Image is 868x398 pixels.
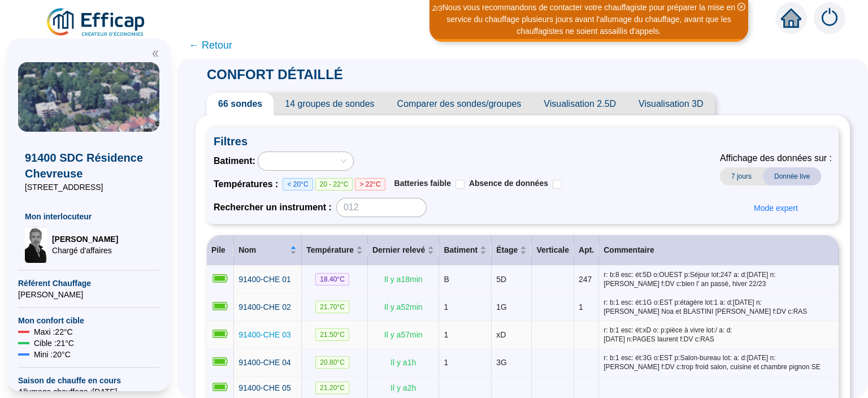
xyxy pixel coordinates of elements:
[394,179,451,188] span: Batteries faible
[151,50,159,58] span: double-left
[34,326,73,338] span: Maxi : 22 °C
[720,152,832,165] span: Affichage des données sur :
[574,235,599,266] th: Apt.
[238,244,288,256] span: Nom
[238,382,291,394] a: 91400-CHE 05
[532,235,574,266] th: Verticale
[431,2,747,37] div: Nous vous recommandons de contacter votre chauffagiste pour préparer la mise en service du chauff...
[368,235,439,266] th: Dernier relevé
[439,235,492,266] th: Batiment
[390,383,416,392] span: Il y a 2 h
[336,198,427,217] input: 012
[720,167,763,185] span: 7 jours
[18,375,159,386] span: Saison de chauffe en cours
[604,270,834,288] span: r: b:8 esc: ét:5D o:OUEST p:Séjour lot:247 a: d:[DATE] n:[PERSON_NAME] f:DV c:bien l' an passé, h...
[18,386,159,397] span: Allumage chauffage : [DATE]
[432,4,442,12] i: 2 / 3
[34,349,71,360] span: Mini : 20 °C
[238,330,291,339] span: 91400-CHE 03
[469,179,548,188] span: Absence de données
[238,357,291,369] a: 91400-CHE 04
[579,302,583,312] span: 1
[234,235,302,266] th: Nom
[214,201,332,214] span: Rechercher un instrument :
[390,358,416,367] span: Il y a 1 h
[599,235,839,266] th: Commentaire
[238,302,291,312] span: 91400-CHE 02
[781,8,801,28] span: home
[496,330,506,339] span: xD
[274,93,385,115] span: 14 groupes de sondes
[604,326,834,344] span: r: b:1 esc: ét:xD o: p:pièce à vivre lot:/ a: d:[DATE] n:PAGES laurent f:DV c:RAS
[496,358,507,367] span: 3G
[34,338,74,349] span: Cible : 21 °C
[238,329,291,341] a: 91400-CHE 03
[45,7,147,38] img: efficap energie logo
[238,274,291,285] a: 91400-CHE 01
[754,202,798,214] span: Mode expert
[18,289,159,300] span: [PERSON_NAME]
[214,154,255,168] span: Batiment :
[745,199,807,217] button: Mode expert
[496,302,507,312] span: 1G
[25,211,153,222] span: Mon interlocuteur
[18,278,159,289] span: Référent Chauffage
[238,358,291,367] span: 91400-CHE 04
[496,275,506,284] span: 5D
[492,235,532,266] th: Étage
[196,67,354,82] span: CONFORT DÉTAILLÉ
[238,383,291,392] span: 91400-CHE 05
[372,244,425,256] span: Dernier relevé
[25,150,153,181] span: 91400 SDC Résidence Chevreuse
[25,227,47,263] img: Chargé d'affaires
[384,302,423,312] span: Il y a 52 min
[737,3,745,11] span: close-circle
[52,245,118,256] span: Chargé d'affaires
[355,178,385,191] span: > 22°C
[444,244,478,256] span: Batiment
[302,235,368,266] th: Température
[444,330,448,339] span: 1
[386,93,533,115] span: Comparer des sondes/groupes
[52,233,118,245] span: [PERSON_NAME]
[444,275,449,284] span: B
[315,301,349,313] span: 21.70 °C
[315,382,349,394] span: 21.20 °C
[627,93,714,115] span: Visualisation 3D
[211,245,225,254] span: Pile
[214,178,283,191] span: Températures :
[189,37,232,53] span: ← Retour
[306,244,354,256] span: Température
[25,181,153,193] span: [STREET_ADDRESS]
[532,93,627,115] span: Visualisation 2.5D
[604,298,834,316] span: r: b:1 esc: ét:1G o:EST p:étagère lot:1 a: d:[DATE] n:[PERSON_NAME] Noa et BLASTINI [PERSON_NAME]...
[814,2,845,34] img: alerts
[444,302,448,312] span: 1
[496,244,518,256] span: Étage
[604,353,834,371] span: r: b:1 esc: ét:3G o:EST p:Salon-bureau lot: a: d:[DATE] n:[PERSON_NAME] f:DV c:trop froid salon, ...
[763,167,821,185] span: Donnée live
[384,275,423,284] span: Il y a 18 min
[214,133,832,149] span: Filtres
[315,178,353,191] span: 20 - 22°C
[207,93,274,115] span: 66 sondes
[283,178,313,191] span: < 20°C
[18,315,159,326] span: Mon confort cible
[238,301,291,313] a: 91400-CHE 02
[579,275,592,284] span: 247
[444,358,448,367] span: 1
[315,356,349,369] span: 20.80 °C
[315,328,349,341] span: 21.50 °C
[238,275,291,284] span: 91400-CHE 01
[384,330,423,339] span: Il y a 57 min
[315,273,349,285] span: 18.40 °C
